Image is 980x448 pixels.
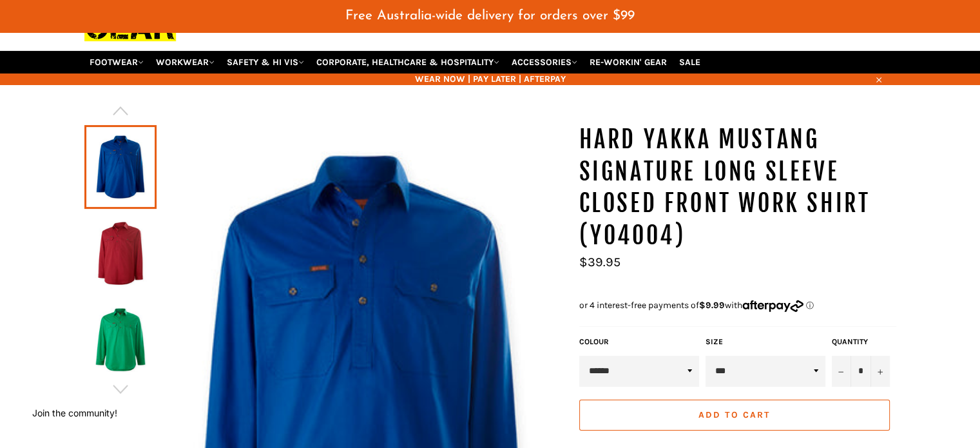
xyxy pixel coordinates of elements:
[84,51,149,73] a: FOOTWEAR
[698,409,770,420] span: Add to Cart
[870,356,890,387] button: Increase item quantity by one
[222,51,309,73] a: SAFETY & HI VIS
[345,9,635,23] span: Free Australia-wide delivery for orders over $99
[706,336,825,347] label: Size
[91,218,150,289] img: HARD YAKKA Mustang Signature Long Sleeve Closed Front Work Shirt (Y04004) - Workin' Gear
[584,51,672,73] a: RE-WORKIN' GEAR
[91,304,150,375] img: HARD YAKKA Mustang Signature Long Sleeve Closed Front Work Shirt (Y04004) - Workin' Gear
[506,51,582,73] a: ACCESSORIES
[311,51,504,73] a: CORPORATE, HEALTHCARE & HOSPITALITY
[84,73,896,85] span: WEAR NOW | PAY LATER | AFTERPAY
[579,400,890,431] button: Add to Cart
[579,255,620,269] span: $39.95
[32,407,117,418] button: Join the community!
[579,336,699,347] label: COLOUR
[832,336,890,347] label: Quantity
[674,51,706,73] a: SALE
[832,356,851,387] button: Reduce item quantity by one
[151,51,220,73] a: WORKWEAR
[579,124,896,251] h1: HARD YAKKA Mustang Signature Long Sleeve Closed Front Work Shirt (Y04004)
